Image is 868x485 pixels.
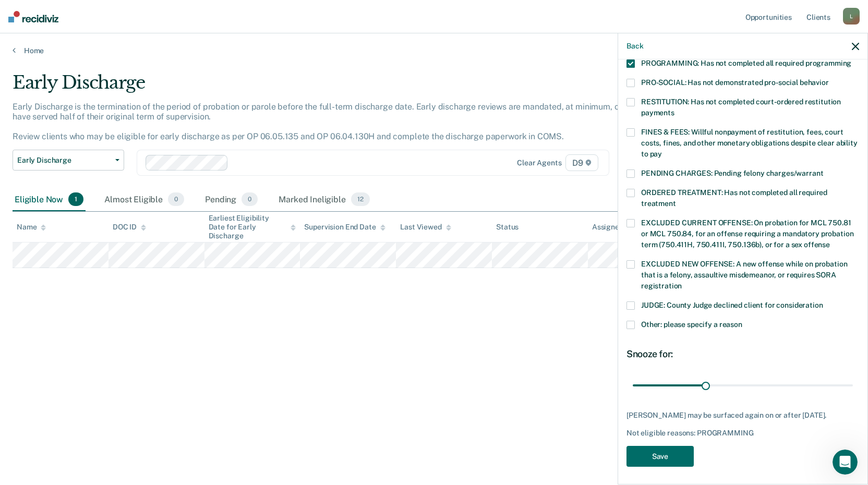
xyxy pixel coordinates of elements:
span: FINES & FEES: Willful nonpayment of restitution, fees, court costs, fines, and other monetary obl... [641,128,858,158]
span: 12 [351,192,370,206]
span: 0 [168,192,184,206]
div: Almost Eligible [102,188,186,211]
span: 0 [242,192,258,206]
span: PENDING CHARGES: Pending felony charges/warrant [641,169,823,177]
div: Earliest Eligibility Date for Early Discharge [209,214,296,240]
span: EXCLUDED CURRENT OFFENSE: On probation for MCL 750.81 or MCL 750.84, for an offense requiring a m... [641,219,853,249]
span: ORDERED TREATMENT: Has not completed all required treatment [641,188,827,208]
div: Status [496,223,519,232]
div: L [843,8,860,25]
div: Not eligible reasons: PROGRAMMING [626,429,859,438]
div: Early Discharge [13,72,664,102]
div: Name [17,223,46,232]
div: Snooze for: [626,348,859,360]
span: Other: please specify a reason [641,320,742,329]
span: PROGRAMMING: Has not completed all required programming [641,59,851,67]
span: PRO-SOCIAL: Has not demonstrated pro-social behavior [641,78,829,87]
div: Clear agents [517,159,561,167]
div: Supervision End Date [304,223,385,232]
span: 1 [68,192,83,206]
span: JUDGE: County Judge declined client for consideration [641,301,823,309]
span: Early Discharge [17,156,111,165]
div: DOC ID [113,223,146,232]
div: Last Viewed [400,223,451,232]
button: Back [626,42,643,51]
div: Marked Ineligible [276,188,371,211]
span: D9 [565,154,598,171]
div: Pending [203,188,260,211]
div: Eligible Now [13,188,86,211]
span: EXCLUDED NEW OFFENSE: A new offense while on probation that is a felony, assaultive misdemeanor, ... [641,260,847,290]
iframe: Intercom live chat [833,450,858,475]
button: Save [626,446,694,467]
span: RESTITUTION: Has not completed court-ordered restitution payments [641,98,841,117]
img: Recidiviz [8,11,58,22]
p: Early Discharge is the termination of the period of probation or parole before the full-term disc... [13,102,660,142]
div: [PERSON_NAME] may be surfaced again on or after [DATE]. [626,411,859,420]
a: Home [13,46,855,55]
div: Assigned to [592,223,641,232]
